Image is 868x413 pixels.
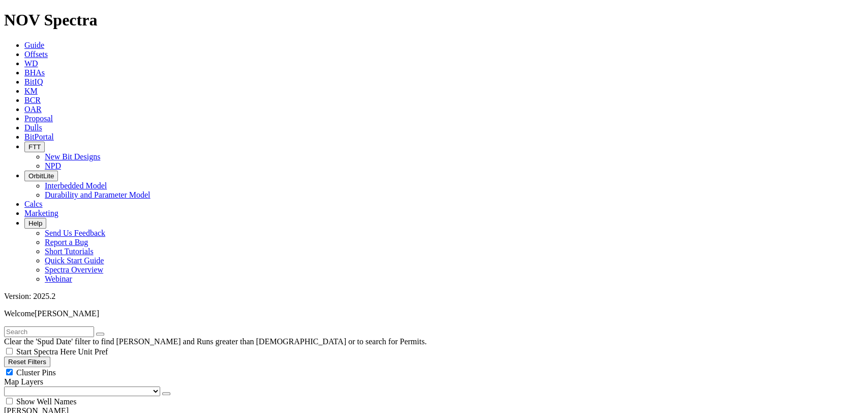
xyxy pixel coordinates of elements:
a: Proposal [24,114,53,123]
a: BitIQ [24,77,43,86]
a: Quick Start Guide [45,256,104,265]
div: Version: 2025.2 [4,292,864,301]
a: Spectra Overview [45,265,103,274]
button: Reset Filters [4,356,50,367]
button: FTT [24,142,45,152]
span: [PERSON_NAME] [35,309,99,318]
a: Marketing [24,209,58,217]
a: BCR [24,96,41,104]
span: Start Spectra Here [16,347,76,356]
span: Map Layers [4,377,43,386]
a: Report a Bug [45,238,88,246]
a: Durability and Parameter Model [45,190,151,199]
a: Webinar [45,274,72,283]
a: KM [24,87,38,95]
a: BitPortal [24,132,54,141]
a: NPD [45,161,61,170]
a: Short Tutorials [45,247,94,256]
input: Search [4,326,94,337]
span: Unit Pref [78,347,108,356]
a: Interbedded Model [45,181,107,190]
span: Help [28,219,42,227]
a: BHAs [24,68,45,77]
a: WD [24,59,38,68]
a: New Bit Designs [45,152,100,161]
input: Start Spectra Here [6,348,13,354]
span: Show Well Names [16,397,76,406]
h1: NOV Spectra [4,11,864,30]
span: OrbitLite [28,172,54,180]
a: Calcs [24,200,43,208]
span: Clear the 'Spud Date' filter to find [PERSON_NAME] and Runs greater than [DEMOGRAPHIC_DATA] or to... [4,337,427,346]
a: OAR [24,105,42,114]
span: Cluster Pins [16,368,56,377]
a: Dulls [24,123,42,132]
button: Help [24,218,46,229]
a: Offsets [24,50,48,59]
a: Send Us Feedback [45,229,105,237]
button: OrbitLite [24,171,58,181]
span: FTT [28,143,41,151]
a: Guide [24,41,44,49]
p: Welcome [4,309,864,318]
